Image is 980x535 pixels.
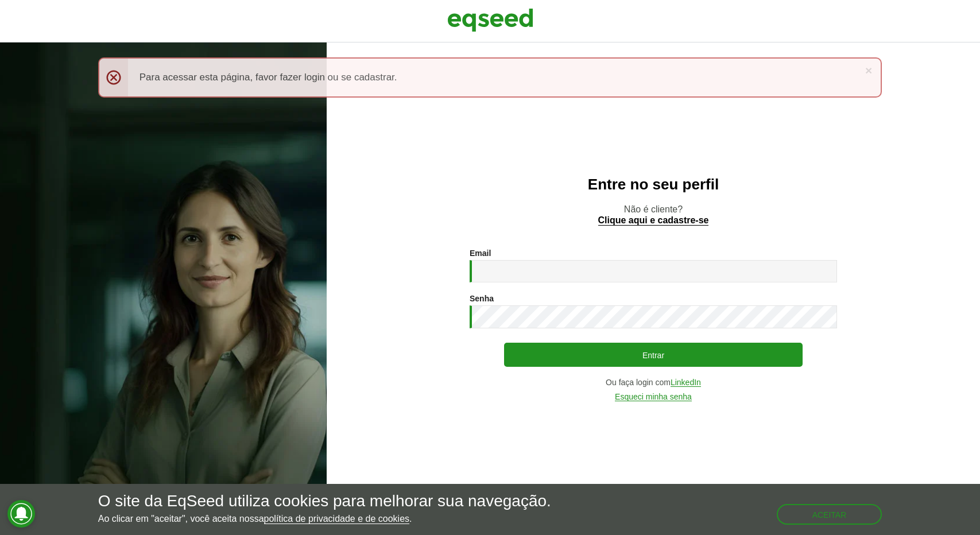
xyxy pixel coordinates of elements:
h5: O site da EqSeed utiliza cookies para melhorar sua navegação. [98,493,551,510]
a: Esqueci minha senha [615,393,692,401]
a: LinkedIn [671,378,701,387]
label: Senha [470,294,494,303]
div: Para acessar esta página, favor fazer login ou se cadastrar. [98,57,882,98]
button: Entrar [504,343,803,367]
a: Clique aqui e cadastre-se [598,216,709,226]
label: Email [470,249,491,257]
button: Aceitar [777,504,882,525]
p: Ao clicar em "aceitar", você aceita nossa . [98,513,551,524]
img: EqSeed Logo [447,6,533,34]
a: × [865,64,872,76]
p: Não é cliente? [350,204,957,226]
h2: Entre no seu perfil [350,176,957,193]
a: política de privacidade e de cookies [264,514,410,524]
div: Ou faça login com [470,378,837,387]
